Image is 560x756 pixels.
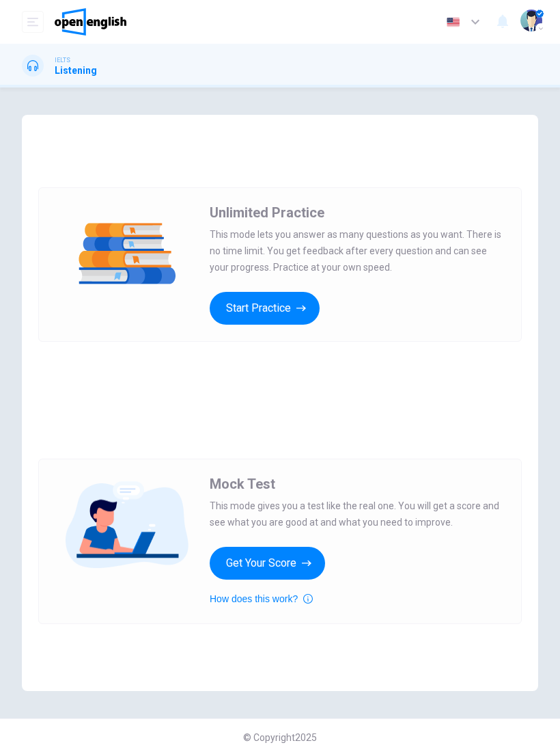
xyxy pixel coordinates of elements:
[55,55,70,65] span: IELTS
[520,10,542,31] img: Profile picture
[55,8,126,36] img: OpenEnglish logo
[55,65,97,76] h1: Listening
[243,732,317,743] span: © Copyright 2025
[210,547,325,580] button: Get Your Score
[210,476,275,492] span: Mock Test
[210,292,320,325] button: Start Practice
[210,204,324,221] span: Unlimited Practice
[22,11,44,33] button: open mobile menu
[445,17,462,27] img: en
[210,591,313,607] button: How does this work?
[210,498,505,530] span: This mode gives you a test like the real one. You will get a score and see what you are good at a...
[210,226,505,275] span: This mode lets you answer as many questions as you want. There is no time limit. You get feedback...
